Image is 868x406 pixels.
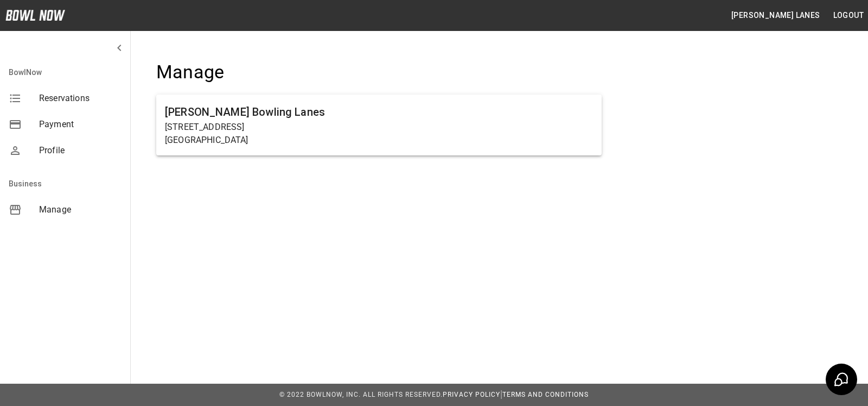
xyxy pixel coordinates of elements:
h6: [PERSON_NAME] Bowling Lanes [165,103,593,121]
img: logo [5,10,65,21]
span: Payment [39,118,122,131]
p: [GEOGRAPHIC_DATA] [165,134,593,147]
span: Reservations [39,92,122,105]
p: [STREET_ADDRESS] [165,121,593,134]
span: Profile [39,144,122,157]
span: © 2022 BowlNow, Inc. All Rights Reserved. [279,391,443,398]
span: Manage [39,203,122,216]
a: Terms and Conditions [502,391,589,398]
a: Privacy Policy [443,391,500,398]
h4: Manage [156,61,602,84]
button: [PERSON_NAME] Lanes [727,5,825,26]
button: Logout [829,5,868,26]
